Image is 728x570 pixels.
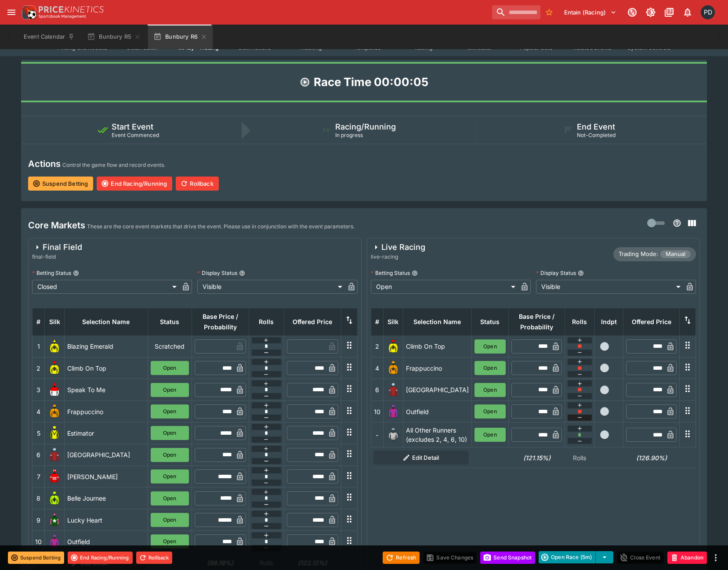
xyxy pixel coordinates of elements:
[623,308,680,336] th: Offered Price
[403,379,471,400] td: [GEOGRAPHIC_DATA]
[371,400,383,422] td: 10
[371,280,518,294] div: Open
[197,280,345,294] div: Visible
[33,379,45,400] td: 3
[197,269,237,277] p: Display Status
[619,250,658,259] p: Trading Mode:
[568,453,592,462] p: Rolls
[112,132,159,138] span: Event Commenced
[18,25,80,49] button: Event Calendar
[65,531,148,552] td: Outfield
[386,339,400,354] img: runner 2
[65,509,148,530] td: Lucky Heart
[47,448,62,462] img: runner 6
[82,25,146,49] button: Bunbury R5
[45,308,65,336] th: Silk
[386,361,400,375] img: runner 4
[192,308,249,336] th: Base Price / Probability
[511,453,562,462] h6: (121.15%)
[539,551,613,563] div: split button
[28,158,61,170] h4: Actions
[47,491,62,505] img: runner 8
[596,551,613,563] button: select merge strategy
[32,280,180,294] div: Closed
[28,220,85,231] h4: Core Markets
[371,269,410,277] p: Betting Status
[151,361,189,375] button: Open
[371,422,383,447] td: -
[87,222,355,231] p: These are the core event markets that drive the event. Please use in conjunction with the event p...
[33,487,45,509] td: 8
[643,4,659,20] button: Toggle light/dark mode
[68,552,133,564] button: End Racing/Running
[371,253,425,261] span: live-racing
[32,242,82,253] div: Final Field
[136,552,172,564] button: Rollback
[474,361,506,375] button: Open
[65,357,148,379] td: Climb On Top
[577,132,616,138] span: Not-Completed
[680,4,695,20] button: Notifications
[474,428,506,442] button: Open
[151,469,189,483] button: Open
[314,75,428,90] h1: Race Time 00:00:05
[65,466,148,487] td: [PERSON_NAME]
[578,270,584,276] button: Display Status
[33,308,45,336] th: #
[33,444,45,465] td: 6
[8,552,64,564] button: Suspend Betting
[73,270,79,276] button: Betting Status
[403,336,471,357] td: Climb On Top
[151,426,189,440] button: Open
[539,551,596,563] button: Open Race (5m)
[492,5,540,19] input: search
[371,357,383,379] td: 4
[47,426,62,440] img: runner 5
[33,400,45,422] td: 4
[62,161,165,170] p: Control the game flow and record events.
[371,379,383,400] td: 6
[471,308,509,336] th: Status
[559,5,622,19] button: Select Tenant
[371,336,383,357] td: 2
[176,177,218,191] button: Rollback
[403,400,471,422] td: Outfield
[624,4,640,20] button: Connected to PK
[403,308,471,336] th: Selection Name
[65,444,148,465] td: [GEOGRAPHIC_DATA]
[509,308,565,336] th: Base Price / Probability
[65,400,148,422] td: Frappuccino
[33,336,45,357] td: 1
[151,513,189,527] button: Open
[47,469,62,483] img: runner 7
[19,4,37,21] img: PriceKinetics Logo
[474,383,506,397] button: Open
[335,132,363,138] span: In progress
[667,552,707,561] span: Mark an event as closed and abandoned.
[47,404,62,418] img: runner 4
[47,534,62,548] img: runner 10
[403,357,471,379] td: Frappuccino
[39,14,86,18] img: Sportsbook Management
[386,428,400,442] img: blank-silk.png
[33,422,45,444] td: 5
[284,308,341,336] th: Offered Price
[148,308,192,336] th: Status
[65,336,148,357] td: Blazing Emerald
[151,342,189,351] p: Scratched
[698,3,717,22] button: Paul Dicioccio
[386,383,400,397] img: runner 6
[386,404,400,418] img: runner 10
[151,491,189,505] button: Open
[474,404,506,418] button: Open
[577,122,615,132] h5: End Event
[474,339,506,354] button: Open
[667,552,707,564] button: Abandon
[660,250,691,259] span: Manual
[371,308,383,336] th: #
[542,5,556,19] button: No Bookmarks
[403,422,471,447] td: All Other Runners (excludes 2, 4, 6, 10)
[39,6,104,13] img: PriceKinetics
[97,177,172,191] button: End Racing/Running
[480,552,535,564] button: Send Snapshot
